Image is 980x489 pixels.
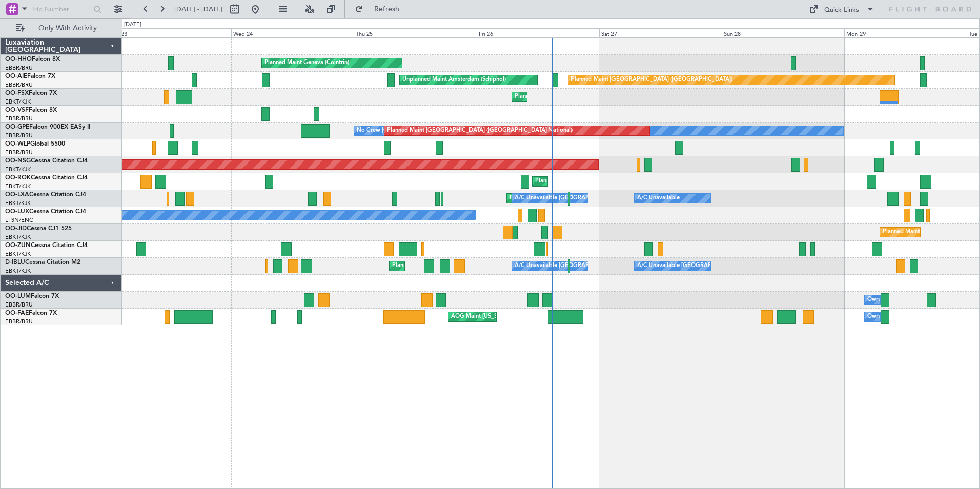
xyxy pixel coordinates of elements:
[515,258,705,274] div: A/C Unavailable [GEOGRAPHIC_DATA] ([GEOGRAPHIC_DATA] National)
[451,309,575,324] div: AOG Maint [US_STATE] ([GEOGRAPHIC_DATA])
[515,89,634,105] div: Planned Maint Kortrijk-[GEOGRAPHIC_DATA]
[5,199,31,207] a: EBKT/KJK
[5,192,29,198] span: OO-LXA
[5,115,33,123] a: EBBR/BRU
[5,64,33,72] a: EBBR/BRU
[535,174,655,189] div: Planned Maint Kortrijk-[GEOGRAPHIC_DATA]
[31,2,90,17] input: Trip Number
[5,90,57,96] a: OO-FSXFalcon 7X
[5,158,88,164] a: OO-NSGCessna Citation CJ4
[5,56,60,63] a: OO-HHOFalcon 8X
[5,124,29,130] span: OO-GPE
[571,72,732,88] div: Planned Maint [GEOGRAPHIC_DATA] ([GEOGRAPHIC_DATA])
[844,28,967,37] div: Mon 29
[5,107,29,113] span: OO-VSF
[5,242,31,249] span: OO-ZUN
[5,182,31,190] a: EBKT/KJK
[231,28,354,37] div: Wed 24
[5,310,29,316] span: OO-FAE
[365,6,409,13] span: Refresh
[174,5,222,14] span: [DATE] - [DATE]
[5,301,33,309] a: EBBR/BRU
[5,267,31,275] a: EBKT/KJK
[5,233,31,241] a: EBKT/KJK
[637,191,680,206] div: A/C Unavailable
[5,141,65,147] a: OO-WLPGlobal 5500
[867,309,937,324] div: Owner Melsbroek Air Base
[5,192,86,198] a: OO-LXACessna Citation CJ4
[5,293,31,299] span: OO-LUM
[824,5,859,15] div: Quick Links
[5,242,88,249] a: OO-ZUNCessna Citation CJ4
[722,28,844,37] div: Sun 28
[5,141,30,147] span: OO-WLP
[804,1,880,17] button: Quick Links
[5,216,33,224] a: LFSN/ENC
[350,1,412,17] button: Refresh
[5,209,86,215] a: OO-LUXCessna Citation CJ4
[109,28,231,37] div: Tue 23
[5,90,29,96] span: OO-FSX
[5,98,31,106] a: EBKT/KJK
[5,124,90,130] a: OO-GPEFalcon 900EX EASy II
[5,293,59,299] a: OO-LUMFalcon 7X
[11,20,111,36] button: Only With Activity
[5,56,32,63] span: OO-HHO
[5,149,33,156] a: EBBR/BRU
[5,73,27,79] span: OO-AIE
[5,318,33,325] a: EBBR/BRU
[5,175,31,181] span: OO-ROK
[477,28,599,37] div: Fri 26
[515,191,705,206] div: A/C Unavailable [GEOGRAPHIC_DATA] ([GEOGRAPHIC_DATA] National)
[392,258,506,274] div: Planned Maint Nice ([GEOGRAPHIC_DATA])
[5,132,33,139] a: EBBR/BRU
[5,107,57,113] a: OO-VSFFalcon 8X
[5,226,72,232] a: OO-JIDCessna CJ1 525
[5,259,80,266] a: D-IBLUCessna Citation M2
[5,81,33,89] a: EBBR/BRU
[867,292,937,308] div: Owner Melsbroek Air Base
[599,28,722,37] div: Sat 27
[5,310,57,316] a: OO-FAEFalcon 7X
[27,25,108,32] span: Only With Activity
[387,123,573,138] div: Planned Maint [GEOGRAPHIC_DATA] ([GEOGRAPHIC_DATA] National)
[5,166,31,173] a: EBKT/KJK
[5,259,25,266] span: D-IBLU
[402,72,506,88] div: Unplanned Maint Amsterdam (Schiphol)
[5,158,31,164] span: OO-NSG
[509,191,629,206] div: Planned Maint Kortrijk-[GEOGRAPHIC_DATA]
[5,226,27,232] span: OO-JID
[5,209,29,215] span: OO-LUX
[5,175,88,181] a: OO-ROKCessna Citation CJ4
[124,21,141,29] div: [DATE]
[5,250,31,258] a: EBKT/KJK
[637,258,801,274] div: A/C Unavailable [GEOGRAPHIC_DATA]-[GEOGRAPHIC_DATA]
[264,55,349,71] div: Planned Maint Geneva (Cointrin)
[354,28,476,37] div: Thu 25
[5,73,55,79] a: OO-AIEFalcon 7X
[357,123,528,138] div: No Crew [GEOGRAPHIC_DATA] ([GEOGRAPHIC_DATA] National)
